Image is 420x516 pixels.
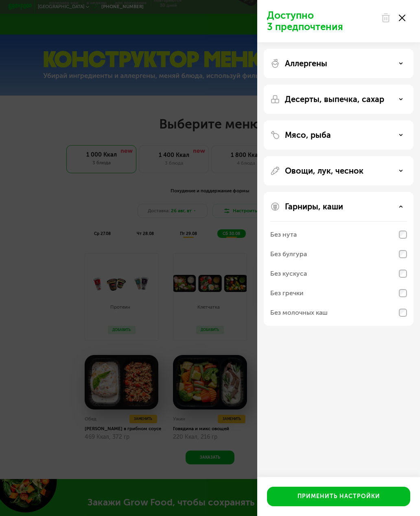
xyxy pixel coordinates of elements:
p: Доступно 3 предпочтения [267,10,376,33]
p: Десерты, выпечка, сахар [285,94,384,104]
div: Без кускуса [270,269,307,279]
div: Без нута [270,230,297,239]
div: Без молочных каш [270,308,328,318]
p: Гарниры, каши [285,202,343,211]
button: Применить настройки [267,487,410,506]
p: Мясо, рыба [285,130,331,140]
div: Без булгура [270,249,307,259]
div: Применить настройки [297,492,380,501]
p: Аллергены [285,59,327,68]
p: Овощи, лук, чеснок [285,166,363,176]
div: Без гречки [270,288,304,298]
